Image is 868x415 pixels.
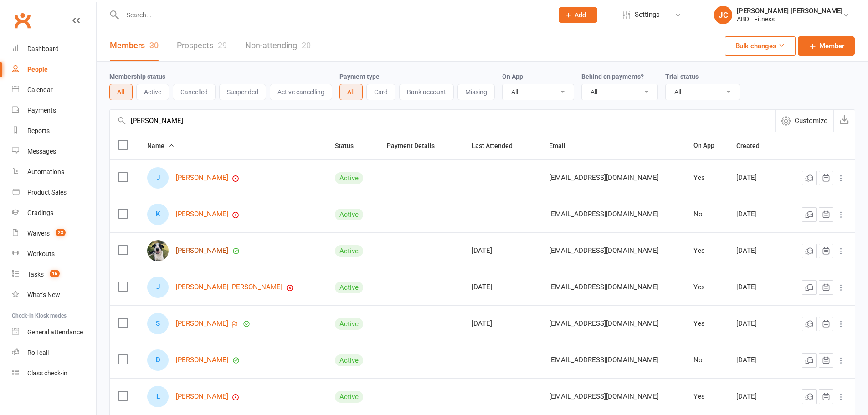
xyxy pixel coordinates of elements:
div: Payments [27,107,56,114]
span: Status [335,142,364,149]
a: Roll call [12,343,96,363]
div: Waivers [27,230,50,237]
span: Created [736,142,770,149]
div: [PERSON_NAME] [PERSON_NAME] [737,7,842,15]
a: Dashboard [12,39,96,59]
a: Payments [12,100,96,121]
a: Workouts [12,244,96,264]
label: Membership status [109,73,165,80]
input: Search... [120,9,547,21]
a: Automations [12,162,96,182]
a: [PERSON_NAME] [176,356,228,364]
div: Active [335,318,363,330]
a: Gradings [12,203,96,223]
a: Non-attending20 [245,30,311,61]
div: [DATE] [736,283,777,291]
div: J [147,167,169,189]
div: [DATE] [736,210,777,218]
button: Suspended [219,84,266,100]
div: J [147,277,169,298]
span: 23 [56,229,66,236]
div: Active [335,172,363,184]
div: Yes [693,247,720,255]
span: Customize [795,115,827,126]
a: Tasks 16 [12,264,96,285]
div: Class check-in [27,369,67,377]
div: Active [335,209,363,220]
div: Gradings [27,209,53,216]
div: 30 [149,41,159,50]
button: Cancelled [173,84,216,100]
div: People [27,66,48,73]
div: No [693,210,720,218]
a: Calendar [12,80,96,100]
button: Email [549,140,575,151]
button: Card [366,84,395,100]
button: Customize [775,110,833,132]
span: Email [549,142,575,149]
button: Active cancelling [270,84,332,100]
label: Behind on payments? [581,73,644,80]
label: Payment type [339,73,380,80]
div: 20 [302,41,311,50]
button: All [109,84,133,100]
div: Yes [693,393,720,400]
label: Trial status [665,73,699,80]
a: General attendance kiosk mode [12,322,96,343]
span: Settings [635,5,660,25]
button: All [339,84,363,100]
button: Last Attended [472,140,523,151]
span: 16 [50,270,60,277]
a: [PERSON_NAME] [176,393,228,400]
div: [DATE] [736,320,777,328]
div: No [693,356,720,364]
div: Yes [693,174,720,182]
span: [EMAIL_ADDRESS][DOMAIN_NAME] [549,242,659,259]
span: [EMAIL_ADDRESS][DOMAIN_NAME] [549,278,659,296]
div: What's New [27,291,60,298]
div: Workouts [27,250,55,257]
a: People [12,59,96,80]
div: [DATE] [736,356,777,364]
div: General attendance [27,328,83,336]
a: [PERSON_NAME] [PERSON_NAME] [176,283,282,291]
span: [EMAIL_ADDRESS][DOMAIN_NAME] [549,205,659,223]
div: Calendar [27,86,53,93]
a: Member [798,36,855,56]
div: S [147,313,169,334]
span: Last Attended [472,142,523,149]
div: Reports [27,127,50,134]
div: JC [714,6,732,24]
button: Bulk changes [725,36,796,56]
a: [PERSON_NAME] [176,210,228,218]
a: Messages [12,141,96,162]
div: Yes [693,320,720,328]
div: [DATE] [736,247,777,255]
span: Add [575,11,586,19]
div: Active [335,391,363,403]
div: Product Sales [27,189,67,196]
button: Status [335,140,364,151]
div: Yes [693,283,720,291]
div: Dashboard [27,45,59,52]
div: Roll call [27,349,49,356]
a: Prospects29 [177,30,227,61]
a: [PERSON_NAME] [176,320,228,328]
div: Active [335,354,363,366]
div: Active [335,282,363,293]
a: Waivers 23 [12,223,96,244]
div: [DATE] [472,247,532,255]
div: 29 [218,41,227,50]
div: [DATE] [736,393,777,400]
button: Payment Details [387,140,445,151]
div: Tasks [27,271,44,278]
div: [DATE] [472,320,532,328]
button: Name [147,140,175,151]
a: Clubworx [11,9,34,32]
a: Members30 [110,30,159,61]
label: On App [502,73,523,80]
div: [DATE] [472,283,532,291]
div: K [147,204,169,225]
a: Reports [12,121,96,141]
a: [PERSON_NAME] [176,247,228,255]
